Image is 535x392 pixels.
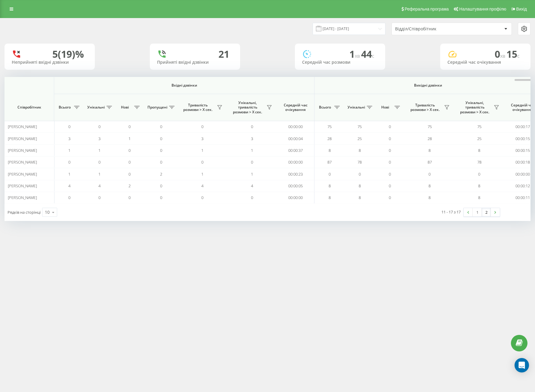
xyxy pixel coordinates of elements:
[201,159,203,165] span: 0
[389,195,391,200] span: 0
[329,195,331,200] span: 8
[327,124,332,129] span: 75
[389,148,391,153] span: 0
[277,192,314,204] td: 00:00:00
[478,183,480,188] span: 8
[201,136,203,141] span: 3
[201,171,203,177] span: 1
[8,124,37,129] span: [PERSON_NAME]
[389,159,391,165] span: 0
[361,47,374,60] span: 44
[500,53,506,59] span: хв
[277,121,314,133] td: 00:00:00
[70,83,298,88] span: Вхідні дзвінки
[12,60,88,65] div: Неприйняті вхідні дзвінки
[98,124,101,129] span: 0
[160,171,162,177] span: 2
[281,103,310,112] span: Середній час очікування
[357,136,362,141] span: 25
[378,105,393,110] span: Нові
[327,136,332,141] span: 28
[157,60,233,65] div: Прийняті вхідні дзвінки
[515,358,529,372] div: Open Intercom Messenger
[87,105,105,110] span: Унікальні
[128,171,131,177] span: 0
[277,168,314,180] td: 00:00:23
[10,105,49,110] span: Співробітник
[349,47,361,60] span: 1
[98,159,101,165] span: 0
[201,124,203,129] span: 0
[128,195,131,200] span: 0
[516,7,527,11] span: Вихід
[359,171,361,177] span: 0
[359,195,361,200] span: 8
[428,195,431,200] span: 8
[457,100,492,115] span: Унікальні, тривалість розмови > Х сек.
[348,105,365,110] span: Унікальні
[68,171,70,177] span: 1
[389,183,391,188] span: 0
[251,159,253,165] span: 0
[357,124,362,129] span: 75
[98,136,101,141] span: 3
[327,159,332,165] span: 87
[8,148,37,153] span: [PERSON_NAME]
[428,183,431,188] span: 8
[251,171,253,177] span: 1
[251,195,253,200] span: 0
[459,7,506,11] span: Налаштування профілю
[201,183,203,188] span: 4
[98,183,101,188] span: 4
[98,195,101,200] span: 0
[128,183,131,188] span: 2
[8,171,37,177] span: [PERSON_NAME]
[218,48,229,60] div: 21
[68,159,70,165] span: 0
[160,124,162,129] span: 0
[251,183,253,188] span: 4
[317,105,332,110] span: Всього
[517,53,520,59] span: c
[8,210,41,215] span: Рядків на сторінці
[147,105,167,110] span: Пропущені
[251,148,253,153] span: 1
[428,159,432,165] span: 87
[45,209,50,215] div: 10
[428,124,432,129] span: 75
[68,124,70,129] span: 0
[68,136,70,141] span: 3
[160,159,162,165] span: 0
[117,105,132,110] span: Нові
[447,60,523,65] div: Середній час очікування
[478,195,480,200] span: 8
[428,136,432,141] span: 28
[302,60,378,65] div: Середній час розмови
[428,148,431,153] span: 8
[478,171,480,177] span: 0
[181,103,215,112] span: Тривалість розмови > Х сек.
[160,148,162,153] span: 0
[329,171,331,177] span: 0
[329,183,331,188] span: 8
[389,171,391,177] span: 0
[52,48,84,60] div: 5 (19)%
[128,159,131,165] span: 0
[477,136,481,141] span: 25
[372,53,374,59] span: c
[389,136,391,141] span: 0
[405,7,449,11] span: Реферальна програма
[8,136,37,141] span: [PERSON_NAME]
[359,183,361,188] span: 8
[98,148,101,153] span: 1
[277,180,314,192] td: 00:00:05
[478,148,480,153] span: 8
[389,124,391,129] span: 0
[477,159,481,165] span: 78
[277,133,314,144] td: 00:00:04
[128,148,131,153] span: 0
[495,47,506,60] span: 0
[506,47,520,60] span: 15
[201,195,203,200] span: 0
[160,195,162,200] span: 0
